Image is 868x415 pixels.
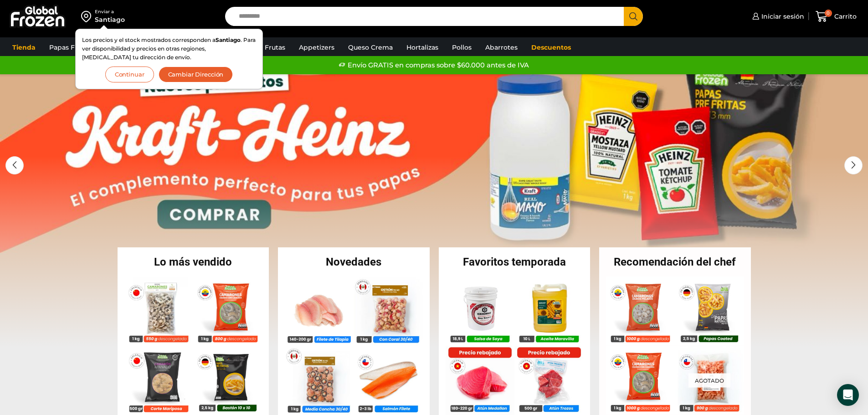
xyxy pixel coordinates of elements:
a: Tienda [8,39,40,56]
a: Papas Fritas [45,39,93,56]
a: Pollos [447,39,476,56]
h2: Novedades [278,256,430,267]
div: Open Intercom Messenger [837,384,859,406]
p: Los precios y el stock mostrados corresponden a . Para ver disponibilidad y precios en otras regi... [82,36,256,62]
strong: Santiago [216,36,241,43]
a: Descuentos [527,39,575,56]
span: Carrito [832,12,857,21]
a: Abarrotes [481,39,522,56]
p: Agotado [688,374,730,388]
img: address-field-icon.svg [81,9,95,24]
div: Santiago [95,15,125,24]
span: Iniciar sesión [759,12,804,21]
div: Enviar a [95,9,125,15]
h2: Recomendación del chef [599,256,751,267]
a: Appetizers [294,39,339,56]
div: Previous slide [5,156,24,174]
button: Search button [624,7,643,26]
a: Queso Crema [344,39,397,56]
div: Next slide [844,156,863,174]
button: Continuar [105,67,154,82]
h2: Lo más vendido [118,256,269,267]
a: Iniciar sesión [750,7,804,26]
button: Cambiar Dirección [159,67,233,82]
h2: Favoritos temporada [439,256,591,267]
span: 0 [825,10,832,17]
a: Hortalizas [402,39,443,56]
a: 0 Carrito [813,6,859,27]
